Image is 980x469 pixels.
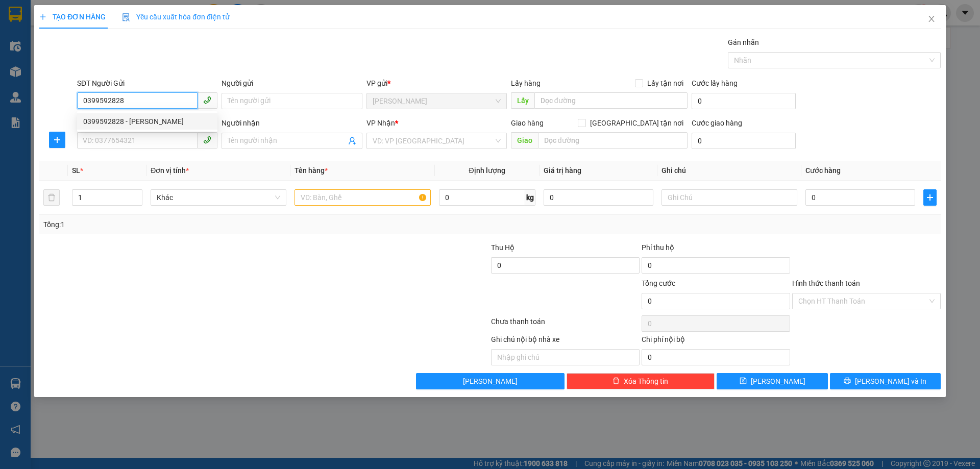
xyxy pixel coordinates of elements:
img: icon [122,13,130,21]
span: Khác [157,190,280,205]
div: 0399592828 - [PERSON_NAME] [83,116,211,127]
input: Cước lấy hàng [692,93,796,109]
div: Phí thu hộ [642,242,790,257]
label: Hình thức thanh toán [792,279,860,287]
div: VP gửi [366,78,507,89]
span: VP Nhận [366,119,395,127]
span: save [740,377,747,385]
input: Nhập ghi chú [491,349,640,365]
button: printer[PERSON_NAME] và In [830,373,941,389]
button: Close [917,5,946,34]
span: Thu Hộ [491,243,514,252]
span: Định lượng [469,166,505,175]
button: [PERSON_NAME] [416,373,565,389]
span: [PERSON_NAME] và In [855,376,926,387]
span: plus [924,193,936,202]
span: phone [203,136,211,144]
span: Lý Nhân [373,93,501,109]
span: Giao hàng [511,119,544,127]
button: save[PERSON_NAME] [717,373,827,389]
span: [PERSON_NAME] [751,376,805,387]
input: VD: Bàn, Ghế [295,189,430,206]
button: delete [43,189,60,206]
button: plus [49,132,65,148]
img: logo [5,36,12,88]
span: TẠO ĐƠN HÀNG [39,13,106,21]
span: phone [203,96,211,104]
span: SL [72,166,80,175]
span: [GEOGRAPHIC_DATA] tận nơi [586,117,688,129]
div: Chi phí nội bộ [642,334,790,349]
span: user-add [348,137,356,145]
input: Dọc đường [538,132,688,149]
div: Người nhận [222,117,362,129]
div: Tổng: 1 [43,219,378,230]
button: deleteXóa Thông tin [567,373,715,389]
input: 0 [544,189,653,206]
span: Lấy [511,92,534,109]
th: Ghi chú [657,161,801,181]
span: Lấy hàng [511,79,541,87]
span: Tên hàng [295,166,328,175]
div: Ghi chú nội bộ nhà xe [491,334,640,349]
span: Cước hàng [805,166,841,175]
span: Đơn vị tính [151,166,189,175]
span: Giao [511,132,538,149]
span: delete [612,377,620,385]
input: Dọc đường [534,92,688,109]
strong: CÔNG TY TNHH DỊCH VỤ DU LỊCH THỜI ĐẠI [18,8,101,41]
span: Giá trị hàng [544,166,581,175]
div: Chưa thanh toán [490,316,641,334]
span: plus [50,136,65,144]
input: Cước giao hàng [692,133,796,149]
span: Chuyển phát nhanh: [GEOGRAPHIC_DATA] - [GEOGRAPHIC_DATA] [16,44,104,80]
label: Cước lấy hàng [692,79,738,87]
label: Gán nhãn [728,38,759,46]
span: printer [844,377,851,385]
span: close [927,15,936,23]
span: [PERSON_NAME] [463,376,518,387]
span: plus [39,13,46,20]
span: Tổng cước [642,279,675,287]
div: 0399592828 - ngọc bích [77,113,217,130]
span: Xóa Thông tin [624,376,668,387]
span: kg [525,189,535,206]
input: Ghi Chú [661,189,797,206]
span: LN1308250177 [107,68,168,79]
div: Người gửi [222,78,362,89]
button: plus [923,189,937,206]
label: Cước giao hàng [692,119,742,127]
span: Yêu cầu xuất hóa đơn điện tử [122,13,230,21]
div: SĐT Người Gửi [77,78,217,89]
span: Lấy tận nơi [643,78,688,89]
